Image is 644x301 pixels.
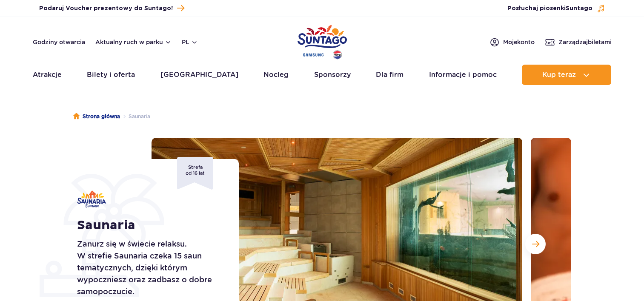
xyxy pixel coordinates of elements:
[77,218,220,233] h1: Saunaria
[522,65,611,85] button: Kup teraz
[33,65,62,85] a: Atrakcje
[566,6,592,11] span: Suntago
[73,112,120,121] a: Strona główna
[33,38,85,46] a: Godziny otwarcia
[558,38,612,46] span: Zarządzaj biletami
[507,4,592,13] span: Posłuchaj piosenki
[489,37,535,47] a: Mojekonto
[182,38,198,46] button: pl
[120,112,150,121] li: Saunaria
[39,3,184,14] a: Podaruj Voucher prezentowy do Suntago!
[429,65,497,85] a: Informacje i pomoc
[177,157,213,190] div: Strefa od 16 lat
[77,190,106,207] img: Saunaria
[542,71,576,79] span: Kup teraz
[298,21,347,60] a: Park of Poland
[77,238,220,298] p: Zanurz się w świecie relaksu. W strefie Saunaria czeka 15 saun tematycznych, dzięki którym wypocz...
[263,65,289,85] a: Nocleg
[160,65,238,85] a: [GEOGRAPHIC_DATA]
[525,234,546,254] button: Następny slajd
[507,4,605,13] button: Posłuchaj piosenkiSuntago
[503,38,535,46] span: Moje konto
[376,65,404,85] a: Dla firm
[314,65,351,85] a: Sponsorzy
[39,4,173,13] span: Podaruj Voucher prezentowy do Suntago!
[545,37,612,47] a: Zarządzajbiletami
[95,39,172,45] button: Aktualny ruch w parku
[87,65,135,85] a: Bilety i oferta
